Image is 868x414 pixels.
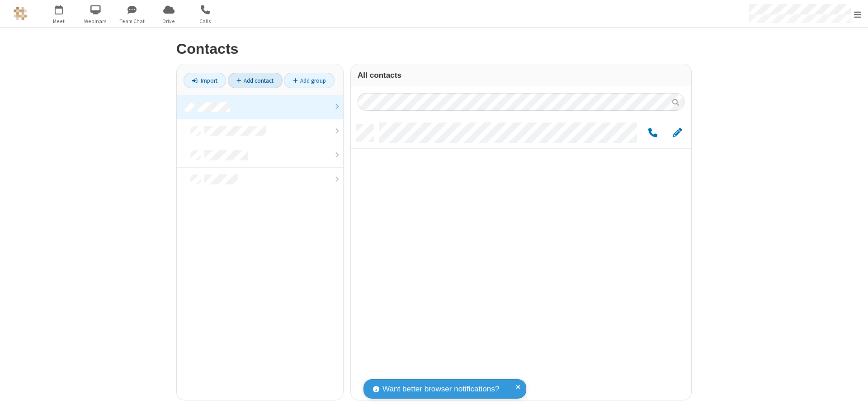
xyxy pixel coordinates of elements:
div: grid [351,118,691,400]
iframe: Chat [845,390,861,408]
span: Team Chat [115,17,149,25]
span: Calls [189,17,222,25]
img: QA Selenium DO NOT DELETE OR CHANGE [14,7,27,20]
a: Add group [284,73,335,88]
a: Add contact [228,73,283,88]
span: Drive [152,17,186,25]
a: Import [184,73,226,88]
span: Want better browser notifications? [382,383,499,395]
span: Webinars [79,17,113,25]
h3: All contacts [358,71,684,80]
h2: Contacts [176,41,692,57]
button: Call by phone [644,127,661,139]
span: Meet [42,17,76,25]
button: Edit [668,127,686,139]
